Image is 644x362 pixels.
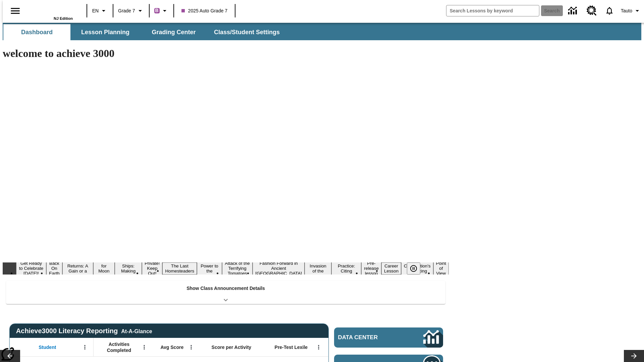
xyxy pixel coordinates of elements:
button: Lesson Planning [72,24,139,40]
button: Slide 11 The Invasion of the Free CD [305,257,331,280]
button: Open Menu [186,342,196,352]
div: At-A-Glance [121,327,152,335]
button: Slide 1 Get Ready to Celebrate Juneteenth! [16,260,46,277]
a: Resource Center, Will open in new tab [583,2,601,20]
button: Boost Class color is purple. Change class color [152,5,171,17]
span: Data Center [338,334,401,341]
button: Open Menu [80,342,90,352]
span: Activities Completed [97,341,141,353]
button: Slide 7 The Last Homesteaders [162,262,197,275]
span: Avg Score [160,344,183,350]
button: Open side menu [5,1,25,21]
button: Language: EN, Select a language [89,5,111,17]
button: Slide 16 Point of View [433,260,449,277]
button: Profile/Settings [618,5,644,17]
button: Slide 15 The Constitution's Balancing Act [401,257,433,280]
button: Slide 9 Attack of the Terrifying Tomatoes [222,260,253,277]
button: Slide 10 Fashion Forward in Ancient Rome [253,260,305,277]
button: Lesson carousel, Next [624,350,644,362]
input: search field [446,5,539,16]
a: Data Center [564,2,583,20]
button: Open Menu [314,342,324,352]
span: Student [39,344,56,350]
h1: welcome to achieve 3000 [3,47,449,60]
button: Grade: Grade 7, Select a grade [115,5,147,17]
span: 2025 Auto Grade 7 [181,7,228,14]
div: Show Class Announcement Details [6,281,445,304]
button: Open Menu [139,342,149,352]
button: Dashboard [3,24,70,40]
span: Tauto [621,7,632,14]
span: Pre-Test Lexile [275,344,308,350]
span: Grade 7 [118,7,135,14]
div: SubNavbar [3,24,286,40]
span: Achieve3000 Literacy Reporting [16,327,152,335]
div: Pause [407,262,427,275]
div: SubNavbar [3,23,641,40]
button: Slide 2 Back On Earth [46,260,62,277]
button: Grading Center [140,24,207,40]
a: Home [29,3,73,16]
button: Slide 14 Career Lesson [381,262,401,275]
button: Slide 4 Time for Moon Rules? [93,257,115,280]
div: Home [29,2,73,20]
button: Pause [407,262,420,275]
button: Class/Student Settings [209,24,285,40]
span: B [155,6,159,15]
button: Slide 8 Solar Power to the People [197,257,222,280]
a: Notifications [601,2,618,19]
button: Slide 12 Mixed Practice: Citing Evidence [331,257,361,280]
button: Slide 5 Cruise Ships: Making Waves [115,257,142,280]
button: Slide 6 Private! Keep Out! [142,260,162,277]
button: Slide 13 Pre-release lesson [361,260,381,277]
span: Score per Activity [212,344,252,350]
span: NJ Edition [54,16,73,20]
p: Show Class Announcement Details [186,285,265,292]
a: Data Center [334,327,443,348]
span: EN [92,7,99,14]
button: Slide 3 Free Returns: A Gain or a Drain? [62,257,93,280]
